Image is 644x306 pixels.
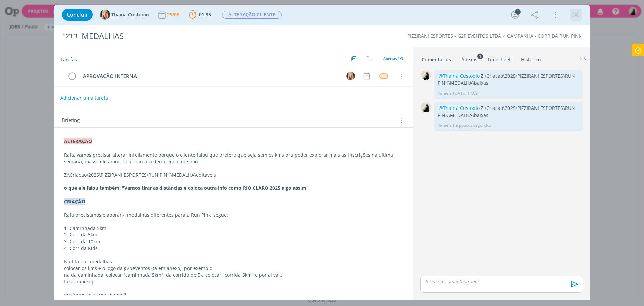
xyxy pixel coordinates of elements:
div: 1 [515,9,521,15]
img: T [100,10,110,20]
img: R [421,102,431,112]
a: Timesheet [487,53,511,63]
span: ALTERAÇÃO CLIENTE [222,11,282,19]
span: Concluir [67,12,88,17]
sup: 1 [477,53,483,59]
p: Na fita das medalhas: [64,258,403,265]
p: qualquer coisa me chama!!!! [64,292,403,298]
span: Briefing [62,116,80,125]
a: PIZZIRANI ESPORTES - G2P EVENTOS LTDA [407,33,501,39]
button: T [345,71,356,81]
p: Rafaela [438,122,452,128]
p: 3- Corrida 10km [64,238,403,245]
div: APROVAÇÃO INTERNA [80,72,340,80]
button: 1 [509,9,520,20]
a: Comentários [421,53,451,63]
img: R [421,70,431,80]
p: colocar os kms + o logo da g2peventos (ta em anexo), por exemplo: [64,265,403,272]
span: 523.3 [62,33,77,40]
p: Rafaela [438,90,452,96]
p: Z:\Criacao\2025\PIZZIRANI ESPORTES\RUN PINK\MEDALHA\editáveis [64,172,403,178]
div: 25/08 [167,12,181,17]
strong: ALTERAÇÃO [64,138,92,144]
strong: o que ele falou também: "Vamos tirar as distâncias e coloca outra info como RIO CLARO 2025 algo a... [64,185,309,191]
a: CAMPANHA - CORRIDA RUN PINK [507,33,582,39]
button: ALTERAÇÃO CLIENTE [222,11,282,19]
span: há poucos segundos [453,122,491,128]
span: [DATE] 14:02 [453,90,478,96]
span: Thainá Custodio [111,12,149,17]
p: 1- Caminhada 5km [64,225,403,232]
a: Histórico [521,53,541,63]
p: na da caminhada, colocar "caminhada 5km", da corrida de 5k, colocar "corrida 5km" e por aí vai... [64,272,403,278]
button: Concluir [62,9,93,21]
p: Rafa, vamos precisar alterar infelizmente porque o cliente falou que prefere que seja sem os kms ... [64,151,403,165]
div: MEDALHAS [79,28,363,44]
span: Abertas 1/3 [383,56,403,61]
button: 01:35 [187,9,213,20]
p: 2- Corrida 5km [64,231,403,238]
p: Z:\Criacao\2025\PIZZIRANI ESPORTES\RUN PINK\MEDALHA\baixas [438,105,579,119]
p: fazer mockup. [64,278,403,285]
span: @Thainá Custodio [439,73,480,79]
button: TThainá Custodio [100,10,149,20]
strong: CRIAÇÃO [64,198,85,205]
button: Adicionar uma tarefa [60,92,108,104]
p: 4- Corrida Kids [64,245,403,252]
span: Tarefas [60,55,77,63]
img: arrow-down-up.svg [367,56,371,62]
img: T [346,72,355,80]
div: Anexos [461,56,477,63]
span: 01:35 [199,11,211,18]
p: Rafa precisamos elaborar 4 medalhas diferentes para a Run Pink, segue: [64,212,403,218]
p: Z:\Criacao\2025\PIZZIRANI ESPORTES\RUN PINK\MEDALHA\baixas [438,73,579,86]
div: dialog [54,5,590,300]
span: @Thainá Custodio [439,105,480,111]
